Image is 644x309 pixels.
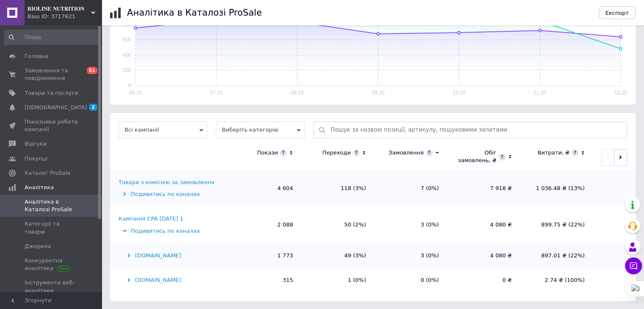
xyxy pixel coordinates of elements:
td: 7 (0%) [374,170,447,207]
td: 1 773 [229,243,301,268]
td: 50 (2%) [301,207,374,243]
span: Покупці [25,155,47,163]
div: Переходи [322,149,351,157]
td: 4 080 ₴ [448,243,520,268]
td: 3 (0%) [374,243,447,268]
td: 118 (3%) [301,170,374,207]
div: Ваш ID: 3717621 [28,13,102,20]
span: Каталог ProSale [25,169,70,177]
div: Покази [257,149,278,157]
span: 𝐁𝐈𝐎𝐋𝐈𝐍𝐄 𝐍𝐔𝐓𝐑𝐈𝐓𝐈𝐎𝐍 [28,5,91,13]
span: Експорт [605,10,629,16]
text: 400 [123,52,131,58]
text: 12.10 [614,90,627,96]
input: Пошук за назвою позиції, артикулу, пошуковими запитами [331,122,622,138]
span: Головна [25,52,48,60]
text: 07.10 [210,90,223,96]
span: 2 [89,104,97,111]
text: 200 [123,67,131,73]
h1: Аналітика в Каталозі ProSale [127,8,262,18]
span: Аналітика в Каталозі ProSale [25,198,78,213]
td: 0 (0%) [374,268,447,292]
div: Замовлення [389,149,424,157]
div: Подивитись по каналах [119,227,227,235]
td: 0 ₴ [448,268,520,292]
text: 0 [128,83,131,88]
td: 2.74 ₴ (100%) [520,268,593,292]
td: 7 918 ₴ [448,170,520,207]
td: 1 (0%) [301,268,374,292]
text: 09.10 [372,90,384,96]
td: 3 (0%) [374,207,447,243]
text: 06.10 [129,90,142,96]
td: 1 036.48 ₴ (13%) [520,170,593,207]
span: 51 [87,67,97,74]
td: 899.75 ₴ (22%) [520,207,593,243]
input: Пошук [4,30,100,45]
span: Замовлення та повідомлення [25,67,78,82]
text: 600 [123,37,131,43]
div: Обіг замовлень, ₴ [456,149,497,164]
td: 4 080 ₴ [448,207,520,243]
td: 315 [229,268,301,292]
span: Показники роботи компанії [25,118,78,133]
div: Витрати, ₴ [537,149,569,157]
span: Категорії та товари [25,220,78,235]
div: [DOMAIN_NAME] [119,252,227,259]
span: Конкурентна аналітика [25,257,78,272]
div: Товари з комісією за замовлення [119,179,214,186]
td: 49 (3%) [301,243,374,268]
span: Всі кампанії [119,121,207,138]
text: 10.10 [453,90,465,96]
div: [DOMAIN_NAME] [119,276,227,284]
span: [DEMOGRAPHIC_DATA] [25,104,87,111]
td: 4 604 [229,170,301,207]
span: Виберіть категорію [216,121,305,138]
span: Джерела [25,243,51,250]
div: Подивитись по каналах [119,190,227,198]
span: Відгуки [25,140,47,148]
button: Експорт [599,6,636,19]
text: 08.10 [291,90,304,96]
span: Товари та послуги [25,89,78,97]
td: 2 088 [229,207,301,243]
button: Чат з покупцем [625,257,642,274]
text: 11.10 [533,90,546,96]
td: 897.01 ₴ (22%) [520,243,593,268]
span: Інструменти веб-аналітики [25,279,78,294]
div: Кампанія CPA [DATE] 1 [119,215,183,223]
span: Аналітика [25,184,54,191]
